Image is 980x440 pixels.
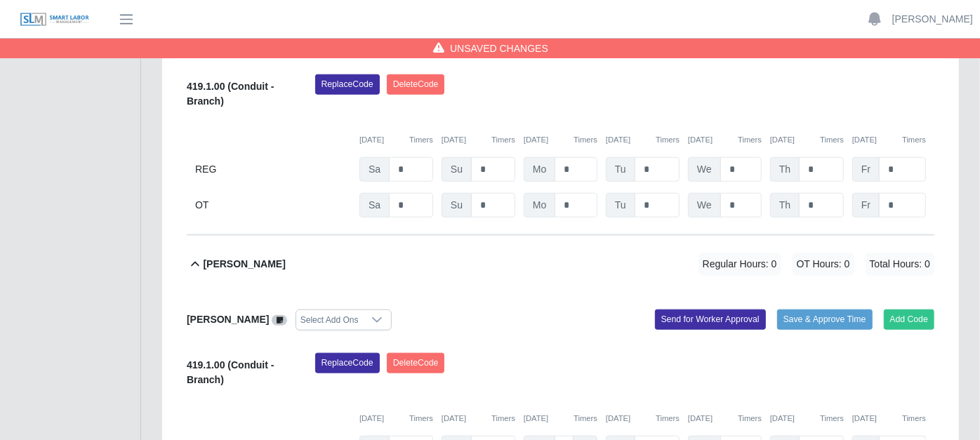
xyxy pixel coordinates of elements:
span: Fr [852,157,880,182]
span: Su [442,157,472,182]
button: Timers [738,413,762,425]
div: [DATE] [688,134,762,146]
span: We [688,193,721,218]
button: Timers [820,134,844,146]
button: Timers [656,413,680,425]
img: SLM Logo [20,12,90,27]
button: Send for Worker Approval [655,309,766,329]
button: ReplaceCode [315,74,380,94]
span: OT Hours: 0 [793,253,854,276]
div: [DATE] [524,413,597,425]
button: Timers [491,413,515,425]
button: Timers [574,413,597,425]
button: Timers [656,134,680,146]
button: Save & Approve Time [777,309,873,329]
button: Timers [409,134,433,146]
span: Th [770,157,800,182]
div: [DATE] [852,413,926,425]
button: Timers [409,413,433,425]
button: Timers [902,134,926,146]
div: [DATE] [688,413,762,425]
div: [DATE] [442,134,515,146]
span: Mo [524,157,555,182]
div: [DATE] [442,413,515,425]
button: Timers [902,413,926,425]
button: DeleteCode [387,353,445,373]
button: [PERSON_NAME] Regular Hours: 0 OT Hours: 0 Total Hours: 0 [187,236,934,293]
b: [PERSON_NAME] [203,257,285,272]
a: View/Edit Notes [272,314,287,325]
span: Sa [359,157,390,182]
button: Timers [738,134,762,146]
div: [DATE] [770,413,844,425]
div: [DATE] [524,134,597,146]
div: Select Add Ons [296,310,363,330]
span: Tu [606,193,635,218]
button: Timers [574,134,597,146]
div: [DATE] [606,413,680,425]
span: Regular Hours: 0 [698,253,781,276]
div: [DATE] [852,134,926,146]
button: ReplaceCode [315,353,380,373]
b: [PERSON_NAME] [187,314,269,325]
a: [PERSON_NAME] [892,12,973,27]
div: OT [195,193,351,218]
button: Timers [820,413,844,425]
div: [DATE] [770,134,844,146]
div: [DATE] [359,134,433,146]
span: Mo [524,193,555,218]
span: Fr [852,193,880,218]
span: Sa [359,193,390,218]
button: Timers [491,134,515,146]
button: Add Code [884,309,935,329]
div: [DATE] [606,134,680,146]
span: Tu [606,157,635,182]
span: Total Hours: 0 [866,253,934,276]
b: 419.1.00 (Conduit - Branch) [187,81,274,107]
button: DeleteCode [387,74,445,94]
div: REG [195,157,351,182]
div: [DATE] [359,413,433,425]
span: Th [770,193,800,218]
span: Su [442,193,472,218]
span: Unsaved Changes [450,41,548,55]
b: 419.1.00 (Conduit - Branch) [187,359,274,385]
span: We [688,157,721,182]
